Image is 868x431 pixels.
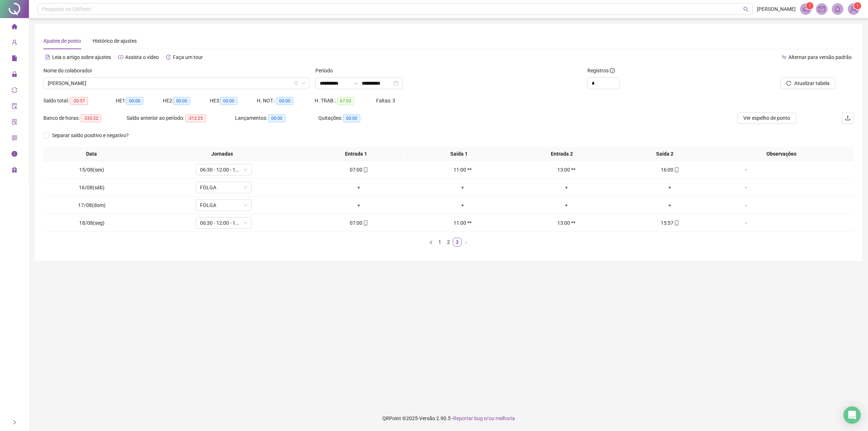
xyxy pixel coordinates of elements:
[427,238,435,246] li: Página anterior
[243,203,248,207] span: down
[12,84,17,98] span: sync
[12,164,17,178] span: gift
[453,415,515,421] span: Reportar bug e/ou melhoria
[621,201,719,209] div: +
[803,6,809,12] span: notification
[464,240,468,245] span: right
[587,67,615,75] span: Registros
[12,100,17,114] span: audit
[414,201,512,209] div: +
[173,97,190,105] span: 00:00
[315,67,337,75] label: Período
[408,147,510,161] th: Saída 1
[788,54,852,60] span: Alternar para versão padrão
[725,166,767,174] div: -
[461,238,470,246] li: Próxima página
[376,98,395,103] span: Faltas: 3
[79,167,104,173] span: 15/08(sex)
[613,147,716,161] th: Saída 2
[780,77,835,89] button: Atualizar tabela
[243,168,248,172] span: down
[854,2,861,9] sup: Atualize o seu contato no menu Meus Dados
[12,52,17,67] span: file
[45,55,50,60] span: file-text
[166,55,171,60] span: history
[125,54,159,60] span: Assista o vídeo
[845,115,851,121] span: upload
[173,54,203,60] span: Faça um tour
[848,4,859,14] img: 39591
[725,201,767,209] div: -
[49,131,132,139] span: Separar saldo positivo e negativo?
[310,183,408,191] div: +
[419,415,435,421] span: Versão
[12,132,17,146] span: qrcode
[786,81,791,86] span: reload
[257,97,315,105] div: H. NOT.:
[673,220,679,225] span: mobile
[200,182,247,193] span: FOLGA
[310,201,408,209] div: +
[43,147,139,161] th: Data
[126,97,143,105] span: 00:00
[70,97,88,105] span: -20:57
[48,78,305,89] span: MARCIO PIMENTEL GUIMARAES
[856,3,859,8] span: 1
[78,202,106,208] span: 17/08(dom)
[427,238,435,246] button: left
[794,79,830,87] span: Atualizar tabela
[200,200,247,211] span: FOLGA
[12,36,17,51] span: user-add
[163,97,210,105] div: HE 2:
[200,164,247,175] span: 06:30 - 12:00 - 13:00 - 16:18
[782,55,787,60] span: swap
[185,114,206,122] span: -312:25
[461,238,470,246] button: right
[453,238,461,246] li: 3
[81,114,101,122] span: -333:22
[621,183,719,191] div: +
[43,97,116,105] div: Saldo total:
[743,114,790,122] span: Ver espelho de ponto
[743,7,749,12] span: search
[362,220,368,225] span: mobile
[362,167,368,172] span: mobile
[305,147,408,161] th: Entrada 1
[337,97,354,105] span: 67:03
[806,2,813,9] sup: 1
[118,55,123,60] span: youtube
[517,201,615,209] div: +
[243,185,248,190] span: down
[757,5,796,13] span: [PERSON_NAME]
[673,167,679,172] span: mobile
[610,68,615,73] span: info-circle
[621,166,719,174] div: 16:00
[444,238,452,246] a: 2
[318,114,391,122] div: Quitações:
[235,114,318,122] div: Lançamentos:
[510,147,613,161] th: Entrada 2
[453,238,461,246] a: 3
[725,219,767,227] div: -
[719,150,844,158] span: Observações
[353,80,359,86] span: to
[12,68,17,83] span: lock
[716,147,847,161] th: Observações
[43,37,81,45] div: Ajustes de ponto
[139,147,305,161] th: Jornadas
[200,217,247,228] span: 06:30 - 12:00 - 13:00 - 16:18
[93,37,137,45] div: Histórico de ajustes
[737,112,796,124] button: Ver espelho de ponto
[12,420,17,425] span: right
[517,183,615,191] div: +
[310,166,408,174] div: 07:00
[210,97,257,105] div: HE 3:
[79,220,105,226] span: 18/08(seg)
[116,97,163,105] div: HE 1:
[276,97,293,105] span: 00:00
[818,6,825,12] span: mail
[725,183,767,191] div: -
[43,67,97,75] label: Nome do colaborador
[843,406,861,424] div: Open Intercom Messenger
[809,3,811,8] span: 1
